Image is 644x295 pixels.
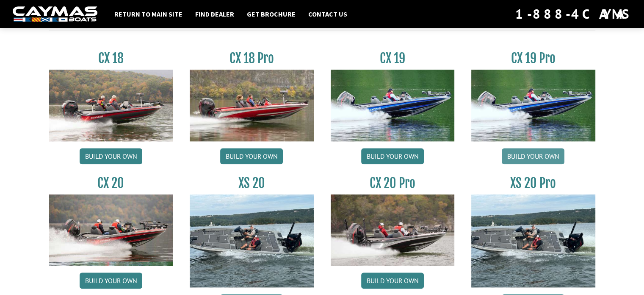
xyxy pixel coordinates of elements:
img: CX19_thumbnail.jpg [331,70,455,141]
a: Build your own [361,273,424,289]
a: Build your own [220,148,283,164]
a: Contact Us [304,8,351,20]
a: Build your own [502,148,564,164]
img: CX-18SS_thumbnail.jpg [190,70,314,141]
a: Find Dealer [191,8,238,20]
img: XS_20_resized.jpg [471,194,595,287]
img: CX-20Pro_thumbnail.jpg [331,194,455,266]
h3: CX 18 [49,51,173,66]
h3: CX 19 [331,51,455,66]
img: CX-18S_thumbnail.jpg [49,70,173,141]
img: XS_20_resized.jpg [190,194,314,287]
a: Build your own [361,148,424,164]
a: Return to main site [110,8,187,20]
div: 1-888-4CAYMAS [515,5,631,23]
img: white-logo-c9c8dbefe5ff5ceceb0f0178aa75bf4bb51f6bca0971e226c86eb53dfe498488.png [13,6,97,22]
h3: XS 20 Pro [471,175,595,191]
img: CX-20_thumbnail.jpg [49,194,173,266]
h3: CX 18 Pro [190,51,314,66]
h3: CX 19 Pro [471,51,595,66]
a: Get Brochure [243,8,300,20]
img: CX19_thumbnail.jpg [471,70,595,141]
h3: CX 20 [49,175,173,191]
h3: CX 20 Pro [331,175,455,191]
h3: XS 20 [190,175,314,191]
a: Build your own [80,273,142,289]
a: Build your own [80,148,142,164]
